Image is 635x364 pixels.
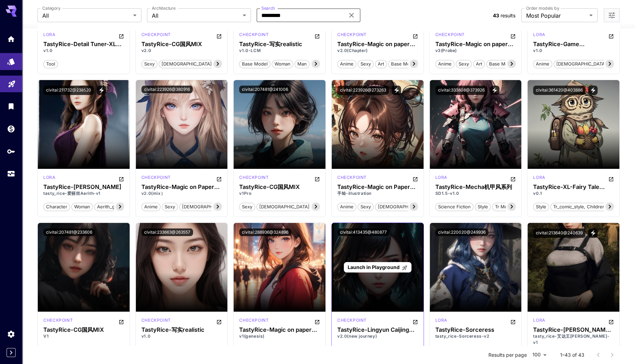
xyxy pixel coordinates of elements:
button: style [533,202,549,211]
button: civitai:207481@233606 [43,228,95,236]
span: [DEMOGRAPHIC_DATA] [159,61,214,68]
div: SDXL 1.0 [533,174,545,183]
button: anime [337,202,356,211]
button: View trigger words [392,86,401,95]
span: All [152,11,240,20]
span: base model [389,61,419,68]
div: TastyRice-Game Architecture Landscape [533,41,614,47]
p: V1 [43,333,124,339]
a: Launch in Playground [344,262,411,273]
h3: TastyRice-Sorceress [435,327,516,333]
button: tr mecha style [492,202,530,211]
p: Results per page [488,352,527,358]
button: man [295,59,310,68]
span: sexy [358,61,373,68]
label: Architecture [152,5,175,11]
div: 100 [530,350,549,360]
p: lora [43,174,55,181]
button: Open more filters [608,11,616,20]
button: Open in CivitAI [608,317,614,326]
p: checkpoint [239,317,269,323]
span: woman [272,61,293,68]
label: Search [261,5,275,11]
span: Launch in Playground [348,264,400,270]
span: anime [338,61,356,68]
button: [DEMOGRAPHIC_DATA] [375,202,431,211]
button: Open in CivitAI [608,32,614,40]
p: checkpoint [239,32,269,38]
div: TastyRice-Magic on paper (SDXL - anime Guofeng Animation) [337,41,418,47]
p: v1(genesis) [239,333,320,339]
p: v2.0 [141,47,222,54]
span: [DEMOGRAPHIC_DATA] [375,203,430,210]
button: sexy [239,202,255,211]
div: SD 1.5 [239,174,269,183]
button: [DEMOGRAPHIC_DATA] [554,59,609,68]
h3: TastyRice-CG国风MIX [141,41,222,47]
button: Open in CivitAI [216,32,222,40]
span: man [295,61,309,68]
button: anime [533,59,552,68]
button: Open in CivitAI [608,174,614,183]
span: anime [533,61,552,68]
p: checkpoint [43,317,73,323]
button: Open in CivitAI [510,317,516,326]
button: sexy [162,202,178,211]
button: civitai:223926@380916 [141,86,193,93]
h3: TastyRice-CG国风MIX [43,327,124,333]
button: Open in CivitAI [314,174,320,183]
button: civitai:207481@241006 [239,86,291,93]
p: lora [533,32,545,38]
button: Open in CivitAI [412,174,418,183]
div: Library [7,102,15,111]
h3: TastyRice-Magic on Paper SD1.5 [141,184,222,190]
button: View trigger words [588,228,598,238]
span: art [473,61,485,68]
button: sexy [358,202,374,211]
span: anime [436,61,454,68]
p: v1Pro [239,190,320,197]
div: TastyRice-XL-Fairy Tale World under Cloud (Children's Picture Book) [533,184,614,190]
p: checkpoint [141,174,171,181]
span: base model [240,61,270,68]
button: woman [272,59,293,68]
h3: TastyRice-Magic on Paper SD1.5 [337,184,418,190]
span: base model [487,61,517,68]
label: Order models by [526,5,559,11]
div: TastyRice-写实realistic [239,41,320,47]
span: character [44,203,70,210]
span: sexy [358,203,373,210]
h3: TastyRice-Detail Tuner-XL细节微调器 [43,41,124,47]
span: art [375,61,386,68]
div: SD 1.5 [435,174,447,183]
span: science fiction [436,203,473,210]
p: v1.0 [141,333,222,339]
div: Expand sidebar [7,348,16,357]
span: [DEMOGRAPHIC_DATA] [257,203,312,210]
div: Home [7,33,15,41]
button: woman [71,202,93,211]
p: lora [435,317,447,323]
button: tool [43,59,58,68]
p: v2.0(Chapter) [337,47,418,54]
div: SD 1.5 [141,32,171,40]
span: sexy [142,61,157,68]
div: SDXL 1.0 [239,317,269,326]
span: aerith_gainsborough [95,203,144,210]
p: v2.0(new journey) [337,333,418,339]
p: lora [435,174,447,181]
p: tasty_rice-爱丽丝Aerith-v1 [43,190,124,197]
h3: TastyRice-CG国风MIX [239,184,320,190]
button: Open in CivitAI [510,174,516,183]
div: Models [7,55,15,64]
p: checkpoint [141,317,171,323]
div: TastyRice-写实realistic [141,327,222,333]
button: civitai:333808@373926 [435,86,487,95]
button: civitai:288936@324896 [239,228,291,236]
button: View trigger words [588,86,598,95]
button: Open in CivitAI [412,32,418,40]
